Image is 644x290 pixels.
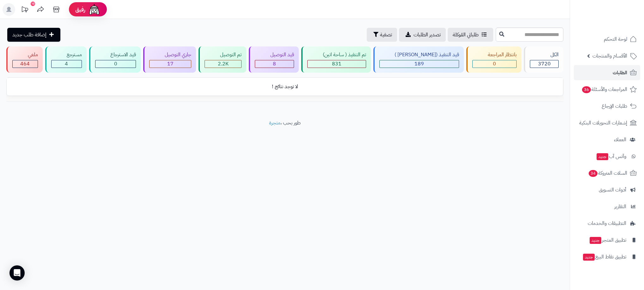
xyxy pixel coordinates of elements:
[17,3,33,17] a: تحديثات المنصة
[574,149,640,164] a: وآتس آبجديد
[142,46,197,73] a: جاري التوصيل 17
[380,60,459,68] div: 189
[12,31,46,39] span: إضافة طلب جديد
[523,46,565,73] a: الكل3720
[530,51,559,58] div: الكل
[255,60,294,68] div: 8
[583,254,595,261] span: جديد
[273,60,276,68] span: 8
[581,85,627,94] span: المراجعات والأسئلة
[12,51,38,58] div: ملغي
[149,51,191,58] div: جاري التوصيل
[590,237,601,244] span: جديد
[599,185,626,194] span: أدوات التسويق
[614,135,626,144] span: العملاء
[597,153,608,160] span: جديد
[574,82,640,97] a: المراجعات والأسئلة36
[604,35,627,44] span: لوحة التحكم
[414,31,441,39] span: تصدير الطلبات
[269,119,280,127] a: متجرة
[88,46,142,73] a: قيد الاسترجاع 0
[248,46,300,73] a: قيد التوصيل 8
[582,86,591,93] span: 36
[574,32,640,47] a: لوحة التحكم
[589,170,598,177] span: 34
[7,78,563,95] td: لا توجد نتائج !
[300,46,372,73] a: تم التنفيذ ( ساحة اتين) 831
[472,51,517,58] div: بانتظار المراجعة
[453,31,479,39] span: طلباتي المُوكلة
[574,99,640,114] a: طلبات الإرجاع
[574,132,640,147] a: العملاء
[414,60,424,68] span: 189
[596,152,626,161] span: وآتس آب
[493,60,496,68] span: 0
[307,51,366,58] div: تم التنفيذ ( ساحة اتين)
[51,51,82,58] div: مسترجع
[44,46,88,73] a: مسترجع 4
[380,31,392,39] span: تصفية
[7,28,60,42] a: إضافة طلب جديد
[574,249,640,264] a: تطبيق نقاط البيعجديد
[588,219,626,228] span: التطبيقات والخدمات
[538,60,551,68] span: 3720
[52,60,82,68] div: 4
[367,28,397,42] button: تصفية
[167,60,174,68] span: 17
[601,16,638,29] img: logo-2.png
[582,252,626,261] span: تطبيق نقاط البيع
[574,199,640,214] a: التقارير
[574,216,640,231] a: التطبيقات والخدمات
[13,60,38,68] div: 464
[150,60,191,68] div: 17
[579,118,627,127] span: إشعارات التحويلات البنكية
[588,169,627,178] span: السلات المتروكة
[379,51,459,58] div: قيد التنفيذ ([PERSON_NAME] )
[602,102,627,111] span: طلبات الإرجاع
[574,115,640,130] a: إشعارات التحويلات البنكية
[65,60,68,68] span: 4
[592,51,627,60] span: الأقسام والمنتجات
[465,46,523,73] a: بانتظار المراجعة 0
[31,2,35,6] div: 10
[114,60,117,68] span: 0
[448,28,493,42] a: طلباتي المُوكلة
[218,60,229,68] span: 2.2K
[574,233,640,248] a: تطبيق المتجرجديد
[88,3,101,16] img: ai-face.png
[255,51,294,58] div: قيد التوصيل
[205,51,242,58] div: تم التوصيل
[95,60,136,68] div: 0
[20,60,30,68] span: 464
[574,65,640,80] a: الطلبات
[75,6,85,13] span: رفيق
[574,166,640,181] a: السلات المتروكة34
[9,265,25,281] div: Open Intercom Messenger
[332,60,341,68] span: 831
[308,60,366,68] div: 831
[372,46,465,73] a: قيد التنفيذ ([PERSON_NAME] ) 189
[95,51,136,58] div: قيد الاسترجاع
[473,60,516,68] div: 0
[614,202,626,211] span: التقارير
[589,236,626,245] span: تطبيق المتجر
[205,60,241,68] div: 2207
[574,182,640,197] a: أدوات التسويق
[5,46,44,73] a: ملغي 464
[197,46,248,73] a: تم التوصيل 2.2K
[399,28,446,42] a: تصدير الطلبات
[613,68,627,77] span: الطلبات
